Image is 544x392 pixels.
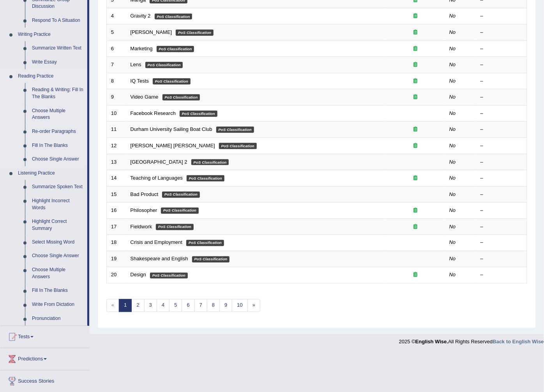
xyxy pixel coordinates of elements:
em: No [449,159,456,165]
em: PoS Classification [145,62,183,68]
a: Philosopher [131,207,157,213]
a: Gravity 2 [131,13,151,19]
a: Tests [0,326,89,346]
em: No [449,191,456,197]
td: 20 [107,267,126,284]
a: Facebook Research [131,110,176,116]
em: No [449,94,456,100]
div: – [480,29,523,36]
em: No [449,207,456,213]
a: Select Missing Word [28,236,87,250]
div: – [480,94,523,101]
div: – [480,126,523,133]
a: Choose Multiple Answers [28,104,87,125]
td: 19 [107,251,126,267]
a: Predictions [0,348,89,368]
a: Highlight Correct Summary [28,215,87,235]
td: 6 [107,41,126,57]
a: IQ Tests [131,78,149,84]
a: Lens [131,62,141,67]
div: – [480,12,523,20]
a: Pronunciation [28,312,87,326]
td: 9 [107,89,126,106]
em: PoS Classification [180,111,217,117]
em: No [449,29,456,35]
div: – [480,207,523,214]
td: 14 [107,170,126,187]
div: Exam occurring question [391,45,441,53]
em: No [449,256,456,262]
a: Bad Product [131,191,159,197]
div: – [480,272,523,279]
a: Fill In The Blanks [28,139,87,153]
em: PoS Classification [156,224,194,230]
a: Teaching of Languages [131,175,183,181]
em: PoS Classification [155,14,193,20]
em: No [449,46,456,51]
a: Re-order Paragraphs [28,125,87,139]
em: PoS Classification [192,256,230,263]
div: Exam occurring question [391,126,441,133]
td: 15 [107,186,126,203]
a: [PERSON_NAME] [131,29,172,35]
em: PoS Classification [153,78,191,85]
td: 8 [107,73,126,89]
a: » [247,299,260,312]
a: 9 [219,299,232,312]
div: – [480,175,523,182]
a: Choose Multiple Answers [28,263,87,284]
div: – [480,78,523,85]
em: No [449,272,456,278]
a: Choose Single Answer [28,152,87,166]
em: PoS Classification [187,175,224,182]
a: Fill In The Blanks [28,284,87,298]
td: 5 [107,25,126,41]
div: – [480,110,523,117]
a: [PERSON_NAME] [PERSON_NAME] [131,143,215,148]
div: – [480,223,523,231]
a: [GEOGRAPHIC_DATA] 2 [131,159,187,165]
a: Listening Practice [14,166,87,180]
em: PoS Classification [162,192,200,198]
div: Exam occurring question [391,29,441,36]
a: Crisis and Employment [131,240,183,245]
a: Reading & Writing: Fill In The Blanks [28,83,87,104]
em: PoS Classification [219,143,257,149]
td: 10 [107,105,126,122]
em: No [449,126,456,132]
td: 12 [107,138,126,154]
div: Exam occurring question [391,272,441,279]
a: 8 [207,299,220,312]
td: 18 [107,235,126,251]
em: PoS Classification [186,240,224,246]
a: Shakespeare and English [131,256,188,262]
a: 3 [144,299,157,312]
span: « [106,299,119,312]
a: Back to English Wise [493,339,544,345]
a: 7 [194,299,207,312]
div: – [480,239,523,247]
div: Exam occurring question [391,207,441,214]
td: 13 [107,154,126,170]
div: 2025 © All Rights Reserved [399,334,544,346]
em: PoS Classification [162,94,200,101]
div: – [480,159,523,166]
div: – [480,191,523,198]
em: PoS Classification [216,127,254,133]
a: Durham University Sailing Boat Club [131,126,212,132]
div: Exam occurring question [391,78,441,85]
a: 10 [232,299,247,312]
div: – [480,142,523,150]
em: PoS Classification [150,273,188,279]
div: Exam occurring question [391,94,441,101]
em: No [449,224,456,230]
a: 4 [157,299,170,312]
a: Highlight Incorrect Words [28,194,87,215]
td: 16 [107,203,126,219]
div: Exam occurring question [391,223,441,231]
em: No [449,240,456,245]
a: 2 [131,299,144,312]
a: Summarize Written Text [28,41,87,55]
a: Write From Dictation [28,298,87,312]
